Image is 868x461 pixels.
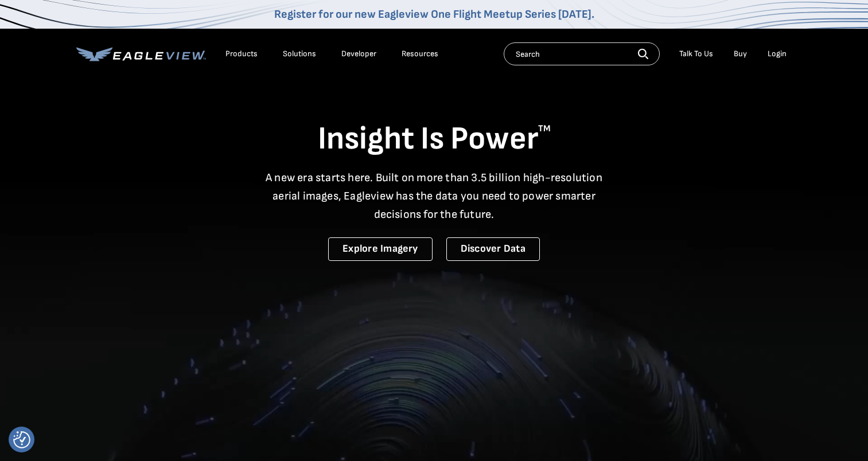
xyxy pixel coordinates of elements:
[283,49,316,59] div: Solutions
[679,49,713,59] div: Talk To Us
[259,169,610,224] p: A new era starts here. Built on more than 3.5 billion high-resolution aerial images, Eagleview ha...
[341,49,376,59] a: Developer
[328,237,433,261] a: Explore Imagery
[225,49,258,59] div: Products
[274,7,594,21] a: Register for our new Eagleview One Flight Meetup Series [DATE].
[76,119,792,159] h1: Insight Is Power
[402,49,438,59] div: Resources
[734,49,747,59] a: Buy
[504,42,660,65] input: Search
[13,431,30,448] button: Consent Preferences
[768,49,787,59] div: Login
[446,237,540,261] a: Discover Data
[538,123,551,134] sup: TM
[13,431,30,448] img: Revisit consent button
